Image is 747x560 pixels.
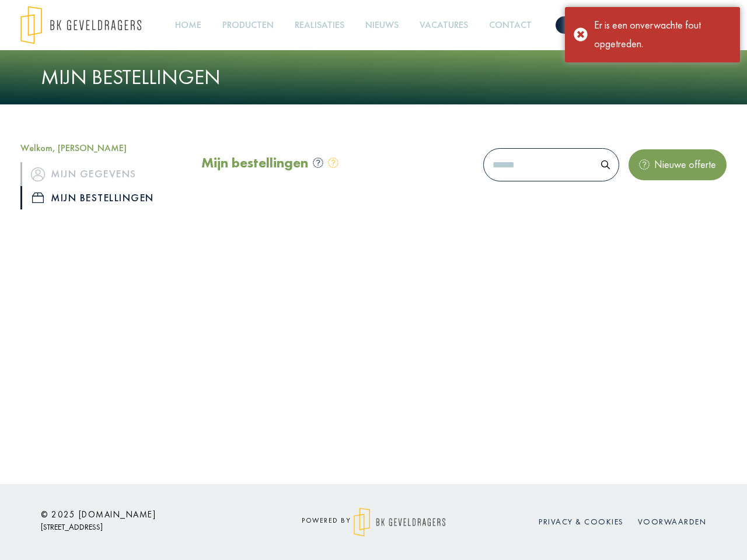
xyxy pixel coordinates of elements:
img: search.svg [601,160,610,169]
img: icon [31,167,45,181]
a: Vacatures [415,12,473,38]
h1: Mijn bestellingen [41,65,706,90]
span: Nieuwe offerte [650,157,716,171]
a: Nieuws [361,12,403,38]
button: Nieuwe offerte [629,149,727,180]
img: icon [32,192,44,203]
h2: Mijn bestellingen [201,155,308,171]
a: Producten [218,12,278,38]
p: [STREET_ADDRESS] [41,520,251,534]
h5: Welkom, [PERSON_NAME] [20,142,184,153]
a: Voorwaarden [638,516,707,527]
div: powered by [268,508,479,537]
a: Privacy & cookies [539,516,624,527]
h6: © 2025 [DOMAIN_NAME] [41,509,251,520]
a: iconMijn gegevens [20,162,184,185]
a: Offerte [556,16,612,34]
div: Er is een onverwachte fout opgetreden. [594,16,731,54]
a: Home [170,12,206,38]
img: logo [354,508,445,537]
a: Contact [484,12,536,38]
img: logo [20,6,141,44]
a: iconMijn bestellingen [20,186,184,209]
a: Realisaties [290,12,349,38]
